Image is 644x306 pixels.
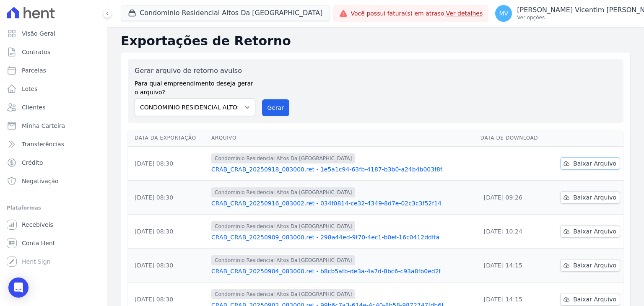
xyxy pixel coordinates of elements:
[3,99,104,116] a: Clientes
[573,295,616,303] span: Baixar Arquivo
[477,181,549,215] td: [DATE] 09:26
[22,158,43,167] span: Crédito
[22,29,55,38] span: Visão Geral
[22,239,55,247] span: Conta Hent
[128,181,208,215] td: [DATE] 08:30
[573,261,616,270] span: Baixar Arquivo
[211,199,474,207] a: CRAB_CRAB_20250916_083002.ret - 034f0814-ce32-4349-8d7e-02c3c3f52f14
[135,66,255,76] label: Gerar arquivo de retorno avulso
[22,48,50,56] span: Contratos
[22,140,64,148] span: Transferências
[262,99,290,116] button: Gerar
[211,267,474,275] a: CRAB_CRAB_20250904_083000.ret - b8cb5afb-de3a-4a7d-8bc6-c93a8fb0ed2f
[3,44,104,60] a: Contratos
[22,177,59,185] span: Negativação
[573,193,616,202] span: Baixar Arquivo
[560,191,620,204] a: Baixar Arquivo
[560,293,620,306] a: Baixar Arquivo
[3,216,104,233] a: Recebíveis
[22,103,45,112] span: Clientes
[121,34,631,49] h2: Exportações de Retorno
[477,130,549,147] th: Data de Download
[22,122,65,130] span: Minha Carteira
[573,227,616,236] span: Baixar Arquivo
[128,130,208,147] th: Data da Exportação
[22,85,38,93] span: Lotes
[211,233,474,241] a: CRAB_CRAB_20250909_083000.ret - 298a44ed-9f70-4ec1-b0ef-16c0412ddffa
[3,173,104,189] a: Negativação
[208,130,477,147] th: Arquivo
[3,235,104,252] a: Conta Hent
[128,147,208,181] td: [DATE] 08:30
[22,220,53,229] span: Recebíveis
[3,154,104,171] a: Crédito
[477,215,549,249] td: [DATE] 10:24
[3,117,104,134] a: Minha Carteira
[128,215,208,249] td: [DATE] 08:30
[3,80,104,97] a: Lotes
[560,259,620,272] a: Baixar Arquivo
[3,62,104,79] a: Parcelas
[351,9,483,18] span: Você possui fatura(s) em atraso.
[22,66,46,75] span: Parcelas
[477,249,549,283] td: [DATE] 14:15
[121,5,330,21] button: Condominio Residencial Altos Da [GEOGRAPHIC_DATA]
[128,249,208,283] td: [DATE] 08:30
[560,225,620,238] a: Baixar Arquivo
[135,76,255,97] label: Para qual empreendimento deseja gerar o arquivo?
[211,289,355,299] span: Condominio Residencial Altos Da [GEOGRAPHIC_DATA]
[8,277,29,298] div: Open Intercom Messenger
[573,159,616,168] span: Baixar Arquivo
[3,25,104,42] a: Visão Geral
[3,136,104,153] a: Transferências
[211,221,355,231] span: Condominio Residencial Altos Da [GEOGRAPHIC_DATA]
[446,10,483,17] a: Ver detalhes
[211,255,355,265] span: Condominio Residencial Altos Da [GEOGRAPHIC_DATA]
[211,165,474,174] a: CRAB_CRAB_20250918_083000.ret - 1e5a1c94-63fb-4187-b3b0-a24b4b003f8f
[7,203,100,213] div: Plataformas
[211,153,355,163] span: Condominio Residencial Altos Da [GEOGRAPHIC_DATA]
[560,157,620,170] a: Baixar Arquivo
[211,187,355,197] span: Condominio Residencial Altos Da [GEOGRAPHIC_DATA]
[499,10,508,16] span: MV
